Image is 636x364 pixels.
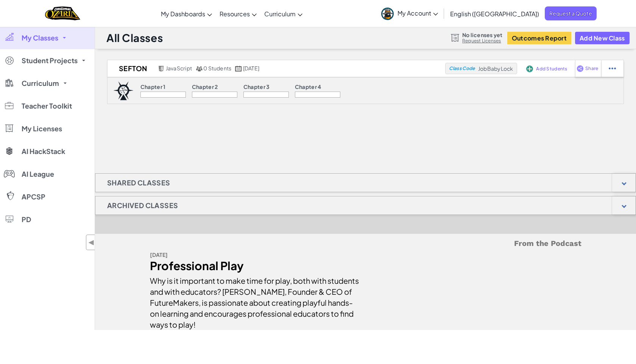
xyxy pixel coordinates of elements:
span: Class Code [449,66,475,71]
span: 0 Students [203,65,231,72]
img: calendar.svg [235,66,242,72]
h1: Shared Classes [95,173,182,192]
img: logo [113,81,134,100]
div: [DATE] [150,249,360,260]
span: My Account [397,9,438,17]
span: My Dashboards [161,10,205,18]
img: MultipleUsers.png [196,66,203,72]
a: Request Licenses [462,38,502,44]
div: Why is it important to make time for play, both with students and with educators? [PERSON_NAME], ... [150,271,360,330]
span: Add Students [536,67,567,71]
img: IconStudentEllipsis.svg [609,65,616,72]
h1: Archived Classes [95,196,190,215]
span: AI HackStack [22,148,65,155]
a: My Dashboards [157,3,216,24]
span: JobBabyLock [478,65,513,72]
a: My Account [377,2,442,25]
span: ◀ [88,237,95,248]
span: English ([GEOGRAPHIC_DATA]) [450,10,539,18]
button: Add New Class [575,32,630,44]
p: Chapter 1 [140,84,166,90]
img: IconAddStudents.svg [526,65,533,72]
h5: From the Podcast [150,238,581,249]
div: Professional Play [150,260,360,271]
p: Chapter 4 [295,84,321,90]
button: Outcomes Report [507,32,571,44]
span: No licenses yet [462,32,502,38]
a: English ([GEOGRAPHIC_DATA]) [446,3,543,24]
a: Request a Quote [545,6,597,20]
a: Ozaria by CodeCombat logo [45,6,80,21]
span: My Classes [22,34,58,41]
img: Home [45,6,80,21]
img: IconShare_Purple.svg [577,65,584,72]
span: Teacher Toolkit [22,103,72,109]
span: My Licenses [22,125,62,132]
a: Resources [216,3,260,24]
a: Curriculum [260,3,306,24]
span: JavaScript [166,65,192,72]
span: Student Projects [22,57,78,64]
span: Curriculum [264,10,296,18]
h2: Sefton [108,63,156,74]
a: Sefton JavaScript 0 Students [DATE] [108,63,445,74]
span: [DATE] [243,65,259,72]
span: AI League [22,171,54,177]
img: javascript.png [158,66,165,72]
span: Resources [220,10,250,18]
h1: All Classes [106,31,163,45]
span: Curriculum [22,80,59,87]
span: Share [585,66,598,71]
p: Chapter 3 [243,84,270,90]
p: Chapter 2 [192,84,218,90]
img: avatar [381,8,394,20]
